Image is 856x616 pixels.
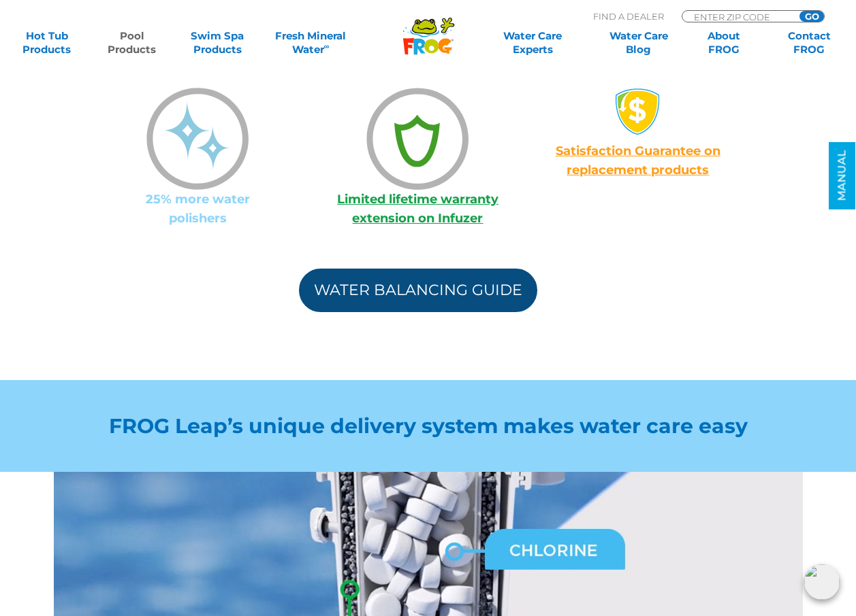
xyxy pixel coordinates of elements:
[270,29,353,56] a: Fresh MineralWater∞
[366,88,469,190] img: icon-lifetime-warranty-green
[799,11,824,22] input: GO
[324,41,330,51] sup: ∞
[99,29,165,56] a: PoolProducts
[479,29,586,56] a: Water CareExperts
[614,88,662,135] img: money-back1-small
[691,29,757,56] a: AboutFROG
[146,88,249,190] img: icon-polishers-blue
[14,29,80,56] a: Hot TubProducts
[299,269,537,312] a: Water Balancing Guide
[556,143,720,177] a: Satisfaction Guarantee on replacement products
[693,11,784,22] input: Zip Code Form
[88,190,308,228] p: 25% more water polishers
[776,29,842,56] a: ContactFROG
[804,564,840,600] img: openIcon
[605,29,671,56] a: Water CareBlog
[829,142,855,209] a: MANUAL
[184,29,250,56] a: Swim SpaProducts
[337,192,498,226] a: Limited lifetime warranty extension on Infuzer
[593,10,664,22] p: Find A Dealer
[54,414,803,438] h2: FROG Leap’s unique delivery system makes water care easy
